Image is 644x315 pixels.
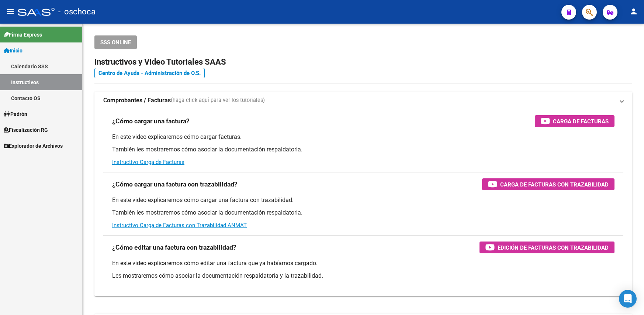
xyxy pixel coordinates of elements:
[4,31,42,39] span: Firma Express
[4,126,48,134] span: Fiscalización RG
[112,259,614,267] p: En este video explicaremos cómo editar una factura que ya habíamos cargado.
[112,145,614,154] p: También les mostraremos cómo asociar la documentación respaldatoria.
[6,7,15,16] mat-icon: menu
[94,68,205,78] a: Centro de Ayuda - Administración de O.S.
[112,196,614,204] p: En este video explicaremos cómo cargar una factura con trazabilidad.
[500,180,609,189] span: Carga de Facturas con Trazabilidad
[112,159,184,165] a: Instructivo Carga de Facturas
[112,222,247,229] a: Instructivo Carga de Facturas con Trazabilidad ANMAT
[103,96,171,105] strong: Comprobantes / Facturas
[171,96,265,105] span: (haga click aquí para ver los tutoriales)
[4,47,22,55] span: Inicio
[482,178,614,190] button: Carga de Facturas con Trazabilidad
[112,116,190,126] h3: ¿Cómo cargar una factura?
[94,35,137,49] button: SSS ONLINE
[58,4,96,20] span: - oschoca
[498,243,609,252] span: Edición de Facturas con Trazabilidad
[112,133,614,141] p: En este video explicaremos cómo cargar facturas.
[112,242,236,253] h3: ¿Cómo editar una factura con trazabilidad?
[94,92,632,109] mat-expansion-panel-header: Comprobantes / Facturas(haga click aquí para ver los tutoriales)
[100,39,131,46] span: SSS ONLINE
[94,55,632,69] h2: Instructivos y Video Tutoriales SAAS
[619,290,637,308] div: Open Intercom Messenger
[112,272,614,280] p: Les mostraremos cómo asociar la documentación respaldatoria y la trazabilidad.
[535,115,614,127] button: Carga de Facturas
[112,179,238,189] h3: ¿Cómo cargar una factura con trazabilidad?
[94,109,632,296] div: Comprobantes / Facturas(haga click aquí para ver los tutoriales)
[553,117,609,126] span: Carga de Facturas
[629,7,638,16] mat-icon: person
[4,142,63,150] span: Explorador de Archivos
[4,110,27,118] span: Padrón
[112,209,614,217] p: También les mostraremos cómo asociar la documentación respaldatoria.
[479,242,614,253] button: Edición de Facturas con Trazabilidad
